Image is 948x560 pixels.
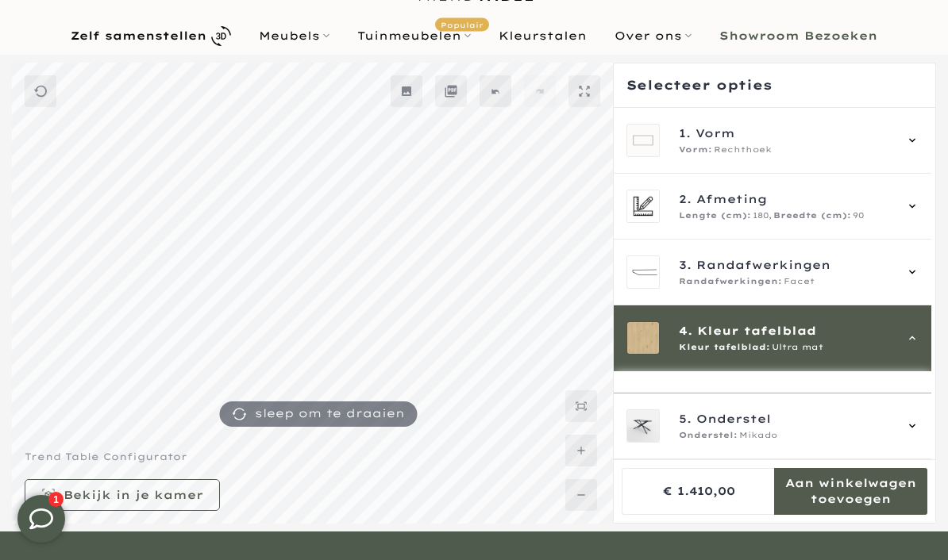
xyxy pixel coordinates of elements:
[344,26,485,45] a: TuinmeubelenPopulair
[601,26,706,45] a: Over ons
[435,18,489,32] span: Populair
[2,479,81,558] iframe: toggle-frame
[485,26,601,45] a: Kleurstalen
[706,26,892,45] a: Showroom Bezoeken
[71,30,206,41] b: Zelf samenstellen
[57,22,245,50] a: Zelf samenstellen
[719,30,877,41] b: Showroom Bezoeken
[245,26,344,45] a: Meubels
